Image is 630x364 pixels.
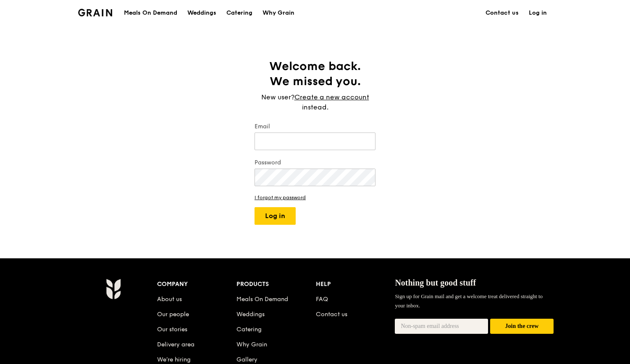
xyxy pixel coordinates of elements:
a: Weddings [182,0,221,26]
a: Our people [157,311,189,318]
a: Weddings [236,311,265,318]
a: Meals On Demand [236,296,288,303]
div: Products [236,278,316,290]
div: Catering [226,0,252,26]
div: Meals On Demand [124,0,177,26]
span: New user? [261,93,294,101]
span: instead. [302,103,328,111]
a: We’re hiring [157,356,191,363]
label: Password [255,159,375,167]
span: Nothing but good stuff [395,278,476,287]
span: Sign up for Grain mail and get a welcome treat delivered straight to your inbox. [395,293,543,309]
label: Email [255,122,375,131]
button: Log in [255,207,296,225]
div: Why Grain [262,0,294,26]
a: FAQ [316,296,328,303]
h1: Welcome back. We missed you. [255,59,375,89]
a: Log in [524,0,552,26]
div: Weddings [187,0,216,26]
button: Join the crew [490,319,554,334]
a: Our stories [157,326,187,333]
a: I forgot my password [255,195,375,200]
img: Grain [78,9,112,16]
a: Why Grain [236,341,267,348]
a: Why Grain [257,0,299,26]
a: Contact us [316,311,347,318]
div: Company [157,278,236,290]
a: Delivery area [157,341,194,348]
a: Catering [221,0,257,26]
a: Contact us [480,0,524,26]
a: Catering [236,326,262,333]
a: Gallery [236,356,257,363]
a: About us [157,296,182,303]
img: Grain [106,278,121,299]
input: Non-spam email address [395,319,488,334]
div: Help [316,278,395,290]
a: Create a new account [294,92,369,102]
